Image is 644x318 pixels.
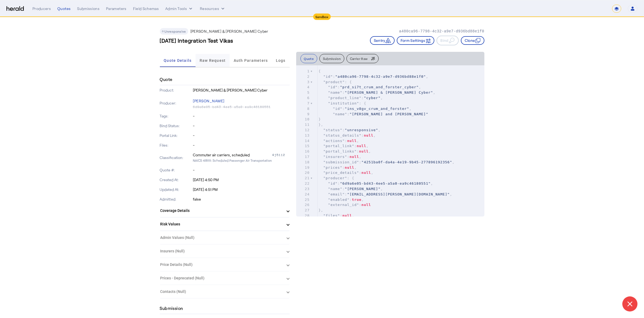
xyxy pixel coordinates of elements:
[399,29,484,34] p: a480ca96-7798-4c32-a9e7-d936bd88e1f0
[32,6,51,11] div: Producers
[345,107,409,111] span: "ins_v8gv_crum_and_forster"
[361,171,371,175] span: null
[333,107,342,111] span: "id"
[296,143,311,149] div: 15
[328,181,338,185] span: "id"
[296,186,311,192] div: 23
[296,192,311,197] div: 24
[190,29,268,34] p: [PERSON_NAME] & [PERSON_NAME] Cyber
[160,113,192,119] p: Tags:
[319,96,383,100] span: : ,
[323,128,342,132] span: "status"
[160,197,192,202] p: Admitted:
[296,65,484,216] herald-code-block: quote
[352,198,361,202] span: true
[319,203,371,207] span: :
[296,175,311,181] div: 21
[160,218,290,231] mat-expansion-panel-header: Risk Values
[193,152,250,158] div: Commuter air carriers, scheduled
[296,95,311,101] div: 6
[347,139,356,143] span: null
[323,75,333,79] span: "id"
[328,101,359,105] span: "institution"
[328,85,338,89] span: "id"
[296,208,311,213] div: 27
[296,138,311,144] div: 14
[296,197,311,202] div: 25
[160,100,192,106] p: Producer:
[319,139,359,143] span: : ,
[319,133,376,137] span: : ,
[160,87,192,93] p: Product:
[319,90,436,94] span: : ,
[193,143,290,148] p: -
[319,149,371,153] span: : ,
[160,167,192,173] p: Quote #:
[296,69,311,74] div: 1
[296,79,311,85] div: 3
[296,90,311,95] div: 5
[345,165,354,170] span: null
[160,143,192,148] p: Files:
[319,192,452,196] span: : ,
[364,96,381,100] span: "cyber"
[296,84,311,90] div: 4
[300,54,318,63] button: Quote
[328,96,362,100] span: "product_line"
[319,160,455,164] span: : ,
[319,75,428,79] span: : ,
[370,36,395,45] button: Sentry
[193,105,290,109] p: 6d9a6e05-bd43-4ee5-a5a0-ea9c46180551
[319,117,321,121] span: }
[160,37,233,44] h3: [DATE] Integration Test Vikas
[160,305,183,312] h4: Submission
[193,113,290,119] p: -
[160,123,192,128] p: Bind Status:
[296,111,311,117] div: 9
[328,192,345,196] span: "email"
[193,167,290,173] p: -
[319,112,428,116] span: :
[160,204,290,217] mat-expansion-panel-header: Coverage Details
[193,133,290,138] p: -
[193,97,290,105] p: [PERSON_NAME]
[6,6,24,11] img: Herald Logo
[319,208,323,212] span: },
[319,69,321,73] span: {
[328,187,342,191] span: "name"
[323,133,361,137] span: "status_details"
[296,181,311,186] div: 22
[319,128,381,132] span: : ,
[165,6,193,11] button: internal dropdown menu
[164,59,191,62] span: Quote Details
[342,214,352,218] span: null
[296,101,311,106] div: 7
[160,177,192,182] p: Created At:
[328,198,349,202] span: "enabled"
[319,107,412,111] span: : ,
[296,74,311,79] div: 2
[133,6,159,11] div: Field Schemas
[296,149,311,154] div: 16
[347,192,450,196] span: "[EMAIL_ADDRESS][PERSON_NAME][DOMAIN_NAME]"
[361,203,371,207] span: null
[165,29,186,33] span: Unresponsive
[319,144,369,148] span: : ,
[77,6,100,11] div: Submissions
[296,160,311,165] div: 18
[296,133,311,138] div: 13
[319,54,344,63] button: Submission
[328,90,342,94] span: "name"
[296,117,311,122] div: 10
[361,160,452,164] span: "4251ba0f-da4a-4e19-9b45-277896192356"
[57,6,71,11] div: Quotes
[193,197,290,202] p: false
[319,123,323,127] span: },
[323,176,347,180] span: "producer"
[160,76,173,83] h4: Quote
[323,80,345,84] span: "product"
[319,214,355,218] span: : ,
[335,75,426,79] span: "a480ca96-7798-4c32-a9e7-d936bd88e1f0"
[296,154,311,160] div: 17
[340,181,431,185] span: "6d9a6e05-bd43-4ee5-a5a0-ea9c46180551"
